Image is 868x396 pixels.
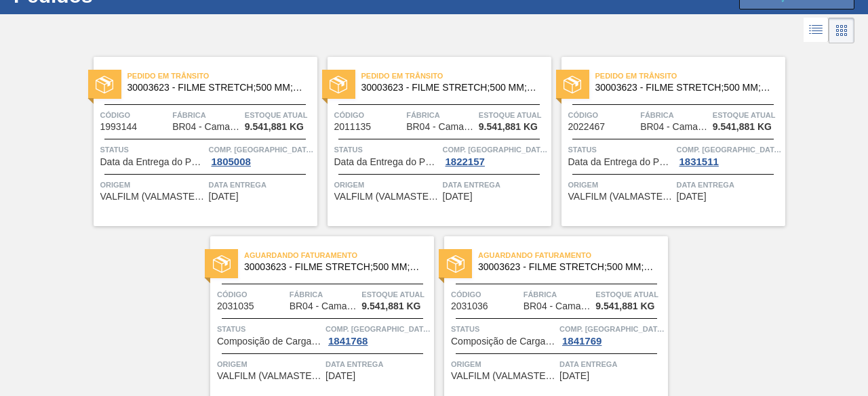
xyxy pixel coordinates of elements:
span: BR04 - Camaçari [406,122,474,132]
span: BR04 - Camaçari [290,301,357,311]
a: statusPedido em Trânsito30003623 - FILME STRETCH;500 MM;23 MICRA;;HISTRETCHCódigo2011135FábricaBR... [317,57,551,226]
div: 1841769 [559,336,604,347]
span: Origem [217,357,322,371]
span: Data entrega [209,178,314,192]
span: 12/11/2025 [677,192,707,202]
span: 1993144 [100,122,138,132]
span: Estoque atual [245,108,314,122]
div: 1822157 [443,156,488,167]
span: Data entrega [325,357,431,371]
span: Fábrica [290,288,359,301]
div: 1805008 [209,156,254,167]
span: 26/11/2025 [325,371,355,381]
span: Comp. Carga [677,143,782,156]
a: statusPedido em Trânsito30003623 - FILME STRETCH;500 MM;23 MICRA;;HISTRETCHCódigo2022467FábricaBR... [551,57,785,226]
span: Data da Entrega do Pedido Atrasada [100,157,205,167]
span: Código [100,108,170,122]
span: Data da Entrega do Pedido Atrasada [334,157,439,167]
span: Data entrega [443,178,548,192]
span: 30003623 - FILME STRETCH;500 MM;23 MICRA;;HISTRETCH [361,83,540,93]
span: 2031035 [217,301,254,311]
span: Estoque atual [361,288,431,301]
span: 9.541,881 KG [479,122,538,132]
span: Comp. Carga [325,322,431,336]
img: status [564,76,581,93]
span: Estoque atual [713,108,782,122]
span: Status [451,322,556,336]
span: BR04 - Camaçari [524,301,591,311]
span: Origem [568,178,673,192]
span: Fábrica [172,108,241,122]
img: status [96,76,113,93]
span: Status [334,143,439,156]
span: Composição de Carga Aceita [217,336,322,347]
span: Origem [100,178,205,192]
span: Composição de Carga Aceita [451,336,556,347]
span: Pedido em Trânsito [127,69,317,83]
span: Comp. Carga [559,322,665,336]
span: 25/09/2025 [209,192,239,202]
span: Data da Entrega do Pedido Atrasada [568,157,673,167]
div: Visão em Cards [829,18,854,43]
span: Data entrega [677,178,782,192]
span: Data entrega [559,357,665,371]
span: 30003623 - FILME STRETCH;500 MM;23 MICRA;;HISTRETCH [478,262,657,272]
span: 9.541,881 KG [245,122,304,132]
span: 2011135 [334,122,372,132]
span: Código [568,108,637,122]
span: Status [568,143,673,156]
span: Fábrica [406,108,475,122]
span: Código [334,108,403,122]
span: Pedido em Trânsito [595,69,785,83]
span: VALFILM (VALMASTER) - MANAUS (AM) [334,192,439,202]
span: Pedido em Trânsito [361,69,551,83]
span: BR04 - Camaçari [172,122,240,132]
span: Fábrica [524,288,593,301]
span: Comp. Carga [209,143,314,156]
img: status [330,76,347,93]
span: VALFILM (VALMASTER) - MANAUS (AM) [217,371,322,381]
span: 20/10/2025 [443,192,473,202]
span: Estoque atual [595,288,665,301]
span: 9.541,881 KG [361,301,420,311]
span: Status [100,143,205,156]
span: 30003623 - FILME STRETCH;500 MM;23 MICRA;;HISTRETCH [595,83,774,93]
span: Aguardando Faturamento [478,248,668,262]
span: VALFILM (VALMASTER) - MANAUS (AM) [451,371,556,381]
span: 2022467 [568,122,606,132]
span: 30003623 - FILME STRETCH;500 MM;23 MICRA;;HISTRETCH [244,262,423,272]
div: 1831511 [677,156,722,167]
a: Comp. [GEOGRAPHIC_DATA]1805008 [209,143,314,167]
span: Aguardando Faturamento [244,248,434,262]
div: 1841768 [325,336,370,347]
span: BR04 - Camaçari [640,122,708,132]
span: 30003623 - FILME STRETCH;500 MM;23 MICRA;;HISTRETCH [127,83,307,93]
span: Origem [334,178,439,192]
span: Estoque atual [479,108,548,122]
a: Comp. [GEOGRAPHIC_DATA]1841768 [325,322,431,347]
div: Visão em Lista [804,18,829,43]
span: Código [217,288,286,301]
span: Código [451,288,520,301]
span: VALFILM (VALMASTER) - MANAUS (AM) [100,192,205,202]
a: Comp. [GEOGRAPHIC_DATA]1841769 [559,322,665,347]
span: Origem [451,357,556,371]
span: 2031036 [451,301,488,311]
a: Comp. [GEOGRAPHIC_DATA]1831511 [677,143,782,167]
img: status [447,255,465,273]
span: VALFILM (VALMASTER) - MANAUS (AM) [568,192,673,202]
span: 9.541,881 KG [595,301,654,311]
a: statusPedido em Trânsito30003623 - FILME STRETCH;500 MM;23 MICRA;;HISTRETCHCódigo1993144FábricaBR... [83,57,317,226]
span: Comp. Carga [443,143,548,156]
span: Fábrica [640,108,709,122]
a: Comp. [GEOGRAPHIC_DATA]1822157 [443,143,548,167]
span: 26/11/2025 [559,371,589,381]
span: 9.541,881 KG [713,122,772,132]
img: status [213,255,231,273]
span: Status [217,322,322,336]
